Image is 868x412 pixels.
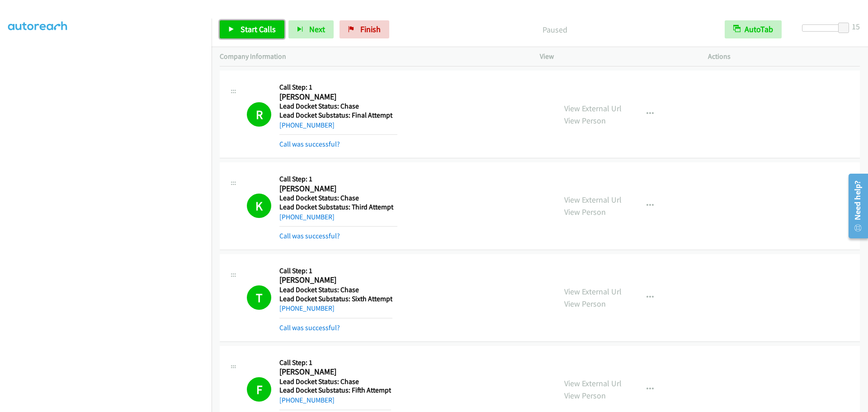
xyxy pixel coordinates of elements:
a: [PHONE_NUMBER] [279,213,335,221]
button: AutoTab [725,20,782,38]
h1: K [247,194,271,218]
p: Actions [708,51,860,62]
h5: Lead Docket Status: Chase [279,102,397,111]
a: View External Url [564,286,622,297]
h5: Call Step: 1 [279,83,397,92]
h5: Call Step: 1 [279,175,397,184]
a: View Person [564,115,606,126]
a: Start Calls [220,20,284,38]
h2: [PERSON_NAME] [279,367,391,377]
iframe: Resource Center [842,170,868,242]
a: View External Url [564,378,622,388]
h1: T [247,285,271,310]
h2: [PERSON_NAME] [279,275,392,285]
a: [PHONE_NUMBER] [279,304,335,313]
h5: Lead Docket Substatus: Fifth Attempt [279,386,391,395]
span: Start Calls [241,24,276,34]
h5: Lead Docket Substatus: Sixth Attempt [279,294,392,303]
a: View Person [564,390,606,401]
span: Next [309,24,325,34]
p: View [540,51,692,62]
h5: Lead Docket Status: Chase [279,377,391,386]
h5: Lead Docket Substatus: Final Attempt [279,111,397,120]
a: Call was successful? [279,140,340,148]
a: [PHONE_NUMBER] [279,121,335,129]
a: View Person [564,298,606,309]
a: View External Url [564,194,622,205]
h1: F [247,377,271,402]
a: Call was successful? [279,232,340,240]
span: Finish [360,24,381,34]
div: 15 [852,20,860,33]
a: [PHONE_NUMBER] [279,396,335,404]
button: Next [288,20,334,38]
a: View Person [564,207,606,217]
a: Call was successful? [279,323,340,332]
h5: Lead Docket Substatus: Third Attempt [279,203,397,212]
h5: Call Step: 1 [279,266,392,275]
p: Company Information [220,51,524,62]
h5: Lead Docket Status: Chase [279,194,397,203]
h2: [PERSON_NAME] [279,92,397,102]
a: Finish [340,20,389,38]
h5: Lead Docket Status: Chase [279,285,392,294]
h1: R [247,102,271,127]
h5: Call Step: 1 [279,358,391,367]
h2: [PERSON_NAME] [279,184,397,194]
p: Paused [401,24,708,36]
a: View External Url [564,103,622,114]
